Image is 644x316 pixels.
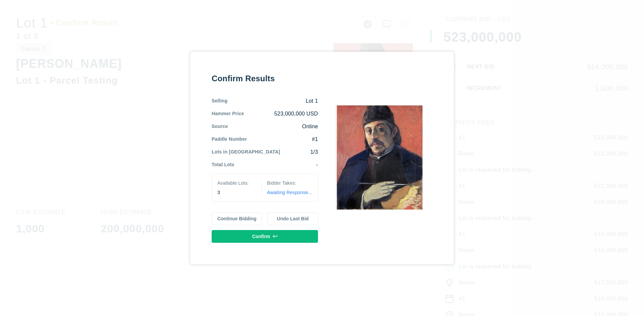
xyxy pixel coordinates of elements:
div: Total Lots [212,161,234,169]
div: Lots in [GEOGRAPHIC_DATA] [212,148,280,156]
span: Awaiting Response... [267,190,312,195]
div: Paddle Number [212,136,247,143]
div: Online [228,123,318,130]
div: Bidder Takes: [267,180,312,186]
div: Available Lots: [217,180,256,186]
button: Undo Last Bid [267,212,318,225]
div: Hammer Price [212,110,244,118]
button: Continue Bidding [212,212,262,225]
div: Lot 1 [227,97,318,105]
div: 1/3 [280,148,318,156]
div: Confirm Results [212,73,318,84]
button: Confirm [212,230,318,243]
div: #1 [247,136,318,143]
div: Source [212,123,228,130]
div: Selling [212,97,227,105]
div: 3 [217,189,256,196]
div: - [234,161,318,169]
div: 523,000,000 USD [244,110,318,118]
